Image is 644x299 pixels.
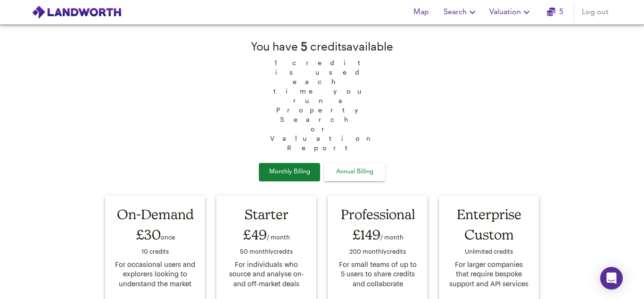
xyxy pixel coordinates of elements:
[489,6,532,19] span: Valuation
[301,40,307,53] span: 5
[225,260,307,289] div: For individuals who source and analyse on- and off-market deals
[225,245,307,259] div: 50 monthly credit s
[578,3,612,22] button: Log out
[444,6,478,19] span: Search
[486,3,536,22] button: Valuation
[337,224,419,245] div: £149
[251,38,393,54] div: You have credit s available
[267,233,290,240] span: / month
[114,245,196,259] div: 10 credit s
[547,6,563,19] a: 5
[448,224,530,245] div: Custom
[406,3,436,22] button: Map
[265,54,379,153] span: 1 credit is used each time you run a Property Search or Valuation Report
[380,233,404,240] span: / month
[225,224,307,245] div: £49
[582,6,609,19] span: Log out
[225,205,307,224] div: Starter
[114,260,196,289] div: For occasional users and explorers looking to understand the market
[161,233,175,240] span: once
[337,245,419,259] div: 200 monthly credit s
[324,163,385,181] button: Annual Billing
[540,3,570,22] button: 5
[114,224,196,245] div: £30
[32,5,122,19] img: logo
[448,260,530,289] div: For larger companies that require bespoke support and API services
[337,260,419,289] div: For small teams of up to 5 users to share credits and collaborate
[410,6,432,19] span: Map
[331,167,378,178] span: Annual Billing
[600,267,623,290] div: Open Intercom Messenger
[448,245,530,259] div: Unlimited credit s
[440,3,482,22] button: Search
[114,205,196,224] div: On-Demand
[337,205,419,224] div: Professional
[448,205,530,224] div: Enterprise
